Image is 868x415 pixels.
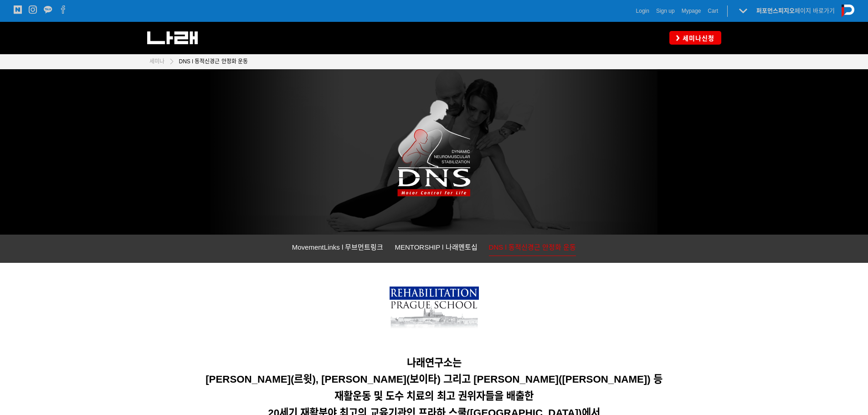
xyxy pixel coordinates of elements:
a: Sign up [656,6,675,15]
a: MovementLinks l 무브먼트링크 [292,241,384,256]
a: 세미나 [149,57,164,66]
span: DNS l 동적신경근 안정화 운동 [489,243,576,251]
img: 7bd3899b73cc6.png [390,287,479,333]
a: Login [636,6,649,15]
a: MENTORSHIP l 나래멘토십 [395,241,477,256]
a: 세미나신청 [669,31,721,44]
span: 세미나신청 [680,34,714,43]
a: 퍼포먼스피지오페이지 바로가기 [756,7,835,14]
span: 재활운동 및 도수 치료의 최고 권위자들을 배출한 [334,390,534,402]
a: Cart [708,6,718,15]
span: MENTORSHIP l 나래멘토십 [395,243,477,251]
a: DNS l 동적신경근 안정화 운동 [489,241,576,256]
span: DNS l 동적신경근 안정화 운동 [179,58,248,65]
strong: 퍼포먼스피지오 [756,7,795,14]
span: [PERSON_NAME](르윗), [PERSON_NAME](보이타) 그리고 [PERSON_NAME]([PERSON_NAME]) 등 [205,374,663,385]
a: DNS l 동적신경근 안정화 운동 [175,57,248,66]
span: 나래연구소는 [407,357,462,369]
a: Mypage [682,6,701,15]
span: 세미나 [149,58,164,65]
span: MovementLinks l 무브먼트링크 [292,243,384,251]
